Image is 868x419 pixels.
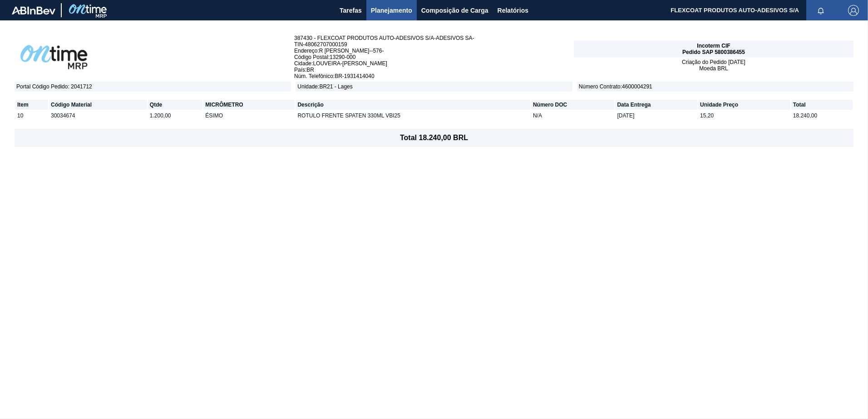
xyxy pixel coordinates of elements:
[806,4,835,17] button: Notificações
[15,111,48,121] td: 10
[294,41,574,48] span: TIN - 48062707000159
[791,111,853,121] td: 18.240,00
[294,54,574,60] span: Código Postal : 13290-000
[203,100,295,110] th: MICRÔMETRO
[421,5,488,16] span: Composição de Carga
[340,5,362,16] span: Tarefas
[15,82,291,92] span: Portal Código Pedido: 2041712
[531,100,615,110] th: Número DOC
[294,35,574,41] span: 387430 - FLEXCOAT PRODUTOS AUTO-ADESIVOS S/A-ADESIVOS SA-
[49,111,147,121] td: 30034674
[294,67,574,73] span: País : BR
[294,73,574,79] span: Núm. Telefônico : BR-1931414040
[15,39,94,75] img: abOntimeLogoPreto.41694eb1.png
[15,100,48,110] th: Item
[15,129,853,147] footer: Total 18.240,00 BRL
[371,5,412,16] span: Planejamento
[294,60,574,67] span: Cidade : LOUVEIRA-[PERSON_NAME]
[577,82,853,92] span: Número Contrato : 4600004291
[698,111,790,121] td: 15,20
[296,82,572,92] span: Unidade : BR21 - Lages
[148,100,203,110] th: Qtde
[148,111,203,121] td: 1.200,00
[682,49,745,55] span: Pedido SAP 5800386455
[791,100,853,110] th: Total
[615,111,697,121] td: [DATE]
[848,5,859,16] img: Logout
[296,111,530,121] td: ROTULO FRENTE SPATEN 330ML VBI25
[12,6,55,15] img: TNhmsLtSVTkK8tSr43FrP2fwEKptu5GPRR3wAAAABJRU5ErkJggg==
[698,100,790,110] th: Unidade Preço
[697,43,730,49] span: Incoterm CIF
[615,100,697,110] th: Data Entrega
[49,100,147,110] th: Código Material
[498,5,528,16] span: Relatórios
[203,111,295,121] td: ÉSIMO
[294,48,574,54] span: Endereço : R [PERSON_NAME]--576-
[296,100,530,110] th: Descrição
[699,65,728,72] span: Moeda BRL
[682,59,745,65] span: Criação do Pedido [DATE]
[531,111,615,121] td: N/A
